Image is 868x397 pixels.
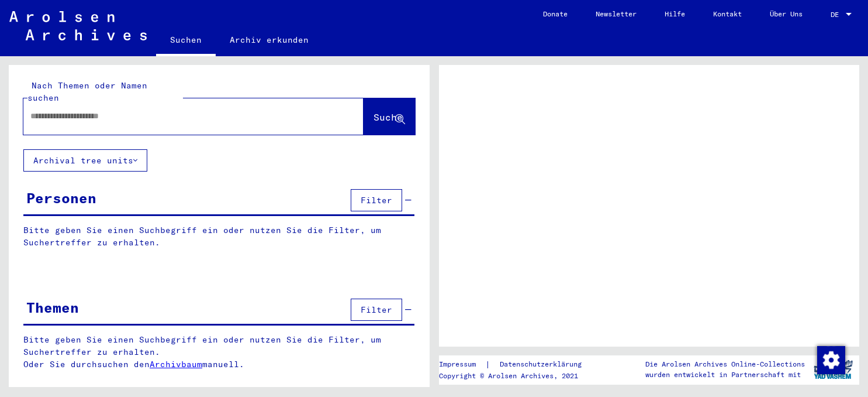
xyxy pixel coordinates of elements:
[9,11,147,40] img: Arolsen_neg.svg
[439,358,596,371] div: |
[817,345,845,374] div: Zustimmung ändern
[364,98,415,135] button: Suche
[26,297,79,318] div: Themen
[490,358,596,371] a: Datenschutzerklärung
[361,304,392,315] span: Filter
[817,346,845,374] img: Zustimmung ändern
[439,371,596,381] p: Copyright © Arolsen Archives, 2021
[374,111,403,123] span: Suche
[27,80,147,103] mat-label: Nach Themen oder Namen suchen
[351,189,402,211] button: Filter
[831,11,843,19] span: DE
[23,334,415,371] p: Bitte geben Sie einen Suchbegriff ein oder nutzen Sie die Filter, um Suchertreffer zu erhalten. O...
[150,359,202,369] a: Archivbaum
[216,26,323,54] a: Archiv erkunden
[351,299,402,321] button: Filter
[811,355,855,384] img: yv_logo.png
[23,149,147,172] button: Archival tree units
[361,195,392,206] span: Filter
[26,187,96,208] div: Personen
[645,369,805,380] p: wurden entwickelt in Partnerschaft mit
[23,224,414,249] p: Bitte geben Sie einen Suchbegriff ein oder nutzen Sie die Filter, um Suchertreffer zu erhalten.
[156,26,216,56] a: Suchen
[645,359,805,369] p: Die Arolsen Archives Online-Collections
[439,358,485,371] a: Impressum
